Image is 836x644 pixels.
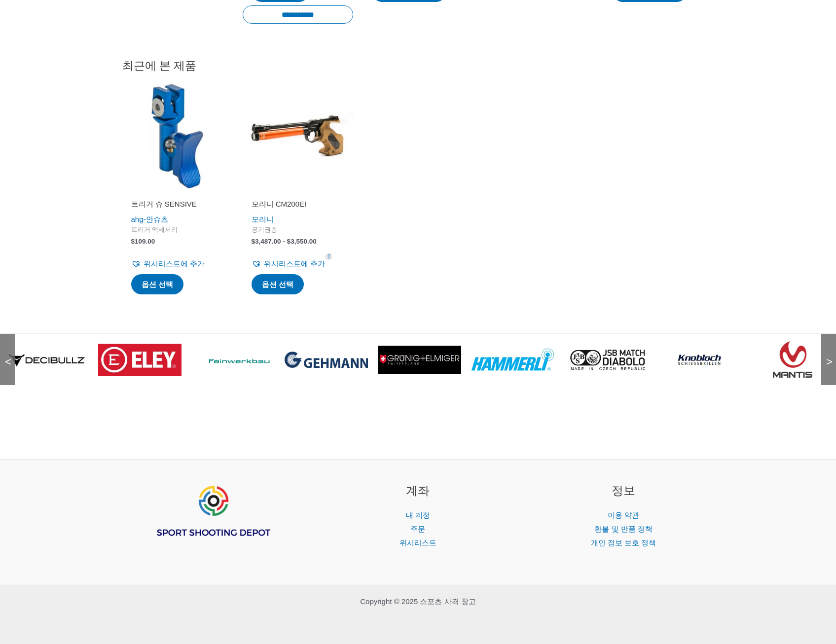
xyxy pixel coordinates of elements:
span: 공기권총 [252,226,344,234]
a: 모리니 [252,215,274,223]
aside: 바닥글 위젯 2 [327,482,509,549]
a: 위시리스트에 추가 [131,257,205,271]
bdi: 109.00 [131,238,155,245]
a: "모리니 CM200EI" 옵션 선택 [252,274,304,295]
aside: 바닥글 위젯 1 [122,482,303,562]
h2: 모리니 CM200EI [252,199,344,209]
span: 위시리스트에 추가 [144,259,205,268]
a: 이용 약관 [608,511,639,519]
span: 위시리스트에 추가 [264,259,325,268]
nav: 정보 [533,508,714,550]
h2: 최근에 본 제품 [122,59,714,73]
aside: 바닥글 위젯 3 [533,482,714,549]
a: 트리거 슈 SENSIVE [131,199,224,213]
img: 트리거 슈 SENSIVE [122,81,233,191]
a: ahg-안슈츠 [131,215,168,223]
p: Copyright © 2025 스포츠 사격 창고 [122,595,714,608]
a: "트리거 슈 SENSIVE"에 대한 옵션을 선택합니다. [131,274,183,295]
h2: 트리거 슈 SENSIVE [131,199,224,209]
span: 2 [325,253,333,260]
bdi: 3,550.00 [287,238,317,245]
span: > [821,347,831,357]
img: CM200EI [243,81,353,191]
img: 브랜드 로고 [98,344,182,376]
bdi: 3,487.00 [255,238,281,245]
span: $ [131,238,135,245]
span: $ [287,238,291,245]
span: - [283,238,285,245]
a: 모리니 CM200EI [252,199,344,213]
a: 내 계정 [406,511,430,519]
a: 위시리스트 [400,538,436,547]
a: 개인 정보 보호 정책 [591,538,656,547]
span: 트리거 액세서리 [131,226,224,234]
font: $ [252,238,317,245]
h2: 계좌 [327,482,509,500]
a: 위시리스트에 추가 [252,257,325,271]
nav: 계좌 [327,508,509,550]
a: 환불 및 반품 정책 [594,525,653,533]
a: 주문 [410,525,425,533]
h2: 정보 [533,482,714,500]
